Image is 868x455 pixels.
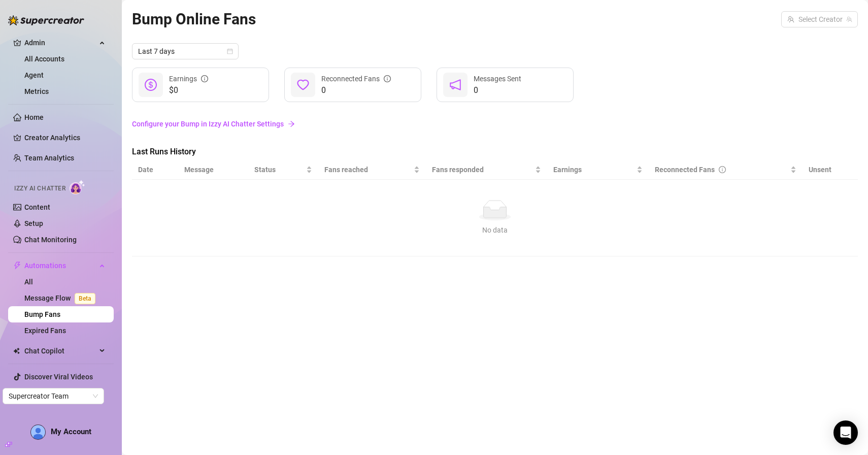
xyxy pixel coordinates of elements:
[321,84,391,96] span: 0
[655,164,788,175] div: Reconnected Fans
[75,293,95,304] span: Beta
[8,15,84,25] img: logo-BBDzfeDw.svg
[547,160,649,180] th: Earnings
[24,55,64,63] a: All Accounts
[248,160,318,180] th: Status
[553,164,635,175] span: Earnings
[449,79,461,91] span: notification
[846,16,852,22] span: team
[24,257,96,274] span: Automations
[24,327,66,335] a: Expired Fans
[432,164,533,175] span: Fans responded
[132,7,256,31] article: Bump Online Fans
[227,48,233,54] span: calendar
[31,425,45,439] img: AD_cMMTxCeTpmN1d5MnKJ1j-_uXZCpTKapSSqNGg4PyXtR_tCW7gZXTNmFz2tpVv9LSyNV7ff1CaS4f4q0HLYKULQOwoM5GQR...
[169,84,208,96] span: $0
[474,84,521,96] span: 0
[24,35,96,51] span: Admin
[324,164,412,175] span: Fans reached
[24,278,33,286] a: All
[24,129,106,146] a: Creator Analytics
[24,373,93,381] a: Discover Viral Videos
[5,441,12,448] span: build
[297,79,309,91] span: heart
[24,113,44,121] a: Home
[833,420,858,445] div: Open Intercom Messenger
[803,160,838,180] th: Unsent
[70,180,85,194] img: AI Chatter
[13,347,20,354] img: Chat Copilot
[288,120,295,127] span: arrow-right
[318,160,426,180] th: Fans reached
[474,75,521,83] span: Messages Sent
[14,184,65,193] span: Izzy AI Chatter
[13,262,21,270] span: thunderbolt
[384,75,391,82] span: info-circle
[145,79,157,91] span: dollar
[13,39,21,47] span: crown
[51,427,91,436] span: My Account
[9,388,98,404] span: Supercreator Team
[132,146,303,158] span: Last Runs History
[254,164,304,175] span: Status
[719,166,726,173] span: info-circle
[24,343,96,359] span: Chat Copilot
[24,236,77,244] a: Chat Monitoring
[24,87,49,95] a: Metrics
[24,203,50,211] a: Content
[321,73,391,84] div: Reconnected Fans
[132,114,858,134] a: Configure your Bump in Izzy AI Chatter Settingsarrow-right
[132,118,858,129] a: Configure your Bump in Izzy AI Chatter Settings
[24,154,74,162] a: Team Analytics
[201,75,208,82] span: info-circle
[142,224,848,236] div: No data
[178,160,248,180] th: Message
[169,73,208,84] div: Earnings
[138,44,232,59] span: Last 7 days
[132,160,178,180] th: Date
[426,160,547,180] th: Fans responded
[24,71,44,79] a: Agent
[24,294,99,302] a: Message FlowBeta
[24,219,43,227] a: Setup
[24,310,60,318] a: Bump Fans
